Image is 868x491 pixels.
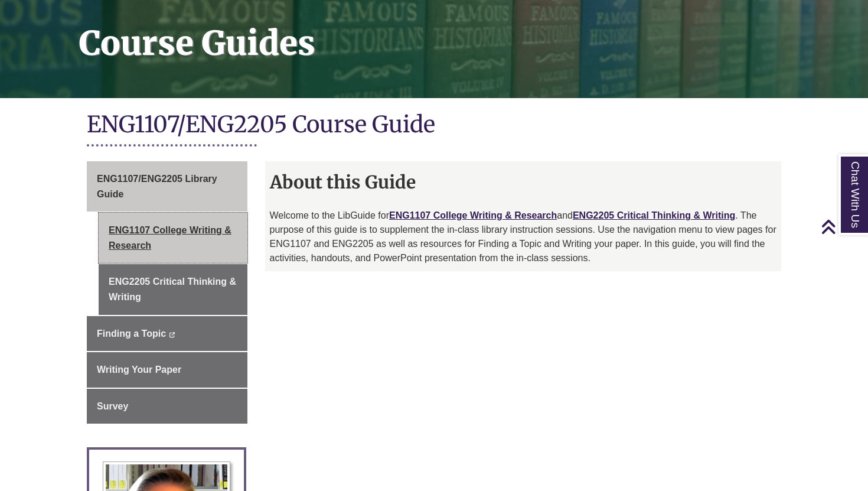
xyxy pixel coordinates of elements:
[265,167,782,197] h2: About this Guide
[87,161,247,424] div: Guide Page Menu
[99,264,247,314] a: ENG2205 Critical Thinking & Writing
[87,389,247,424] a: Survey
[87,161,247,212] a: ENG1107/ENG2205 Library Guide
[821,219,865,235] a: Back to Top
[389,210,557,220] a: ENG1107 College Writing & Research
[97,365,181,375] span: Writing Your Paper
[99,213,247,263] a: ENG1107 College Writing & Research
[87,352,247,388] a: Writing Your Paper
[270,209,777,265] p: Welcome to the LibGuide for and . The purpose of this guide is to supplement the in-class library...
[168,332,175,337] i: This link opens in a new window
[97,401,128,411] span: Survey
[97,174,217,199] span: ENG1107/ENG2205 Library Guide
[87,110,781,141] h1: ENG1107/ENG2205 Course Guide
[87,316,247,352] a: Finding a Topic
[573,210,735,220] a: ENG2205 Critical Thinking & Writing
[97,329,166,339] span: Finding a Topic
